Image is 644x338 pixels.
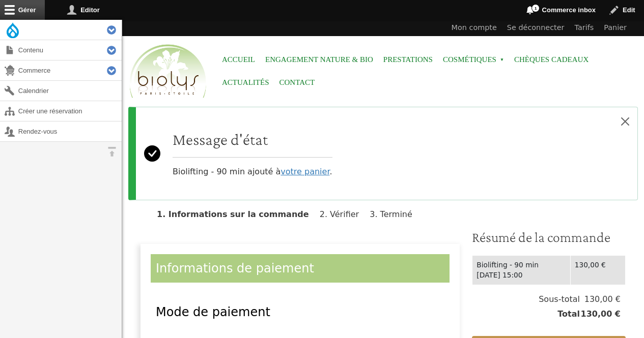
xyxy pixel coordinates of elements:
[320,209,367,219] li: Vérifier
[173,130,332,149] h2: Message d'état
[477,271,522,279] time: [DATE] 15:00
[580,308,621,320] span: 130,00 €
[222,71,269,94] a: Actualités
[557,308,580,320] span: Total
[539,293,580,305] span: Sous-total
[531,4,540,12] span: 1
[265,48,373,71] a: Engagement Nature & Bio
[477,260,566,270] div: Biolifting - 90 min
[128,107,638,200] div: Message d'état
[580,293,621,305] span: 130,00 €
[156,261,314,275] span: Informations de paiement
[570,20,599,36] a: Tarifs
[127,43,209,101] img: Accueil
[514,48,589,71] a: Chèques cadeaux
[144,115,160,192] svg: Success:
[443,48,504,71] span: Cosmétiques
[156,305,270,319] span: Mode de paiement
[570,255,625,285] td: 130,00 €
[222,48,255,71] a: Accueil
[613,107,637,136] button: Close
[279,71,315,94] a: Contact
[502,20,570,36] a: Se déconnecter
[281,167,329,176] a: votre panier
[500,58,504,62] span: »
[383,48,433,71] a: Prestations
[370,209,421,219] li: Terminé
[446,20,502,36] a: Mon compte
[173,130,332,178] div: Biolifting - 90 min ajouté à .
[102,142,122,162] button: Orientation horizontale
[122,20,644,107] header: Entête du site
[472,229,626,246] h3: Résumé de la commande
[599,20,632,36] a: Panier
[157,209,317,219] li: Informations sur la commande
